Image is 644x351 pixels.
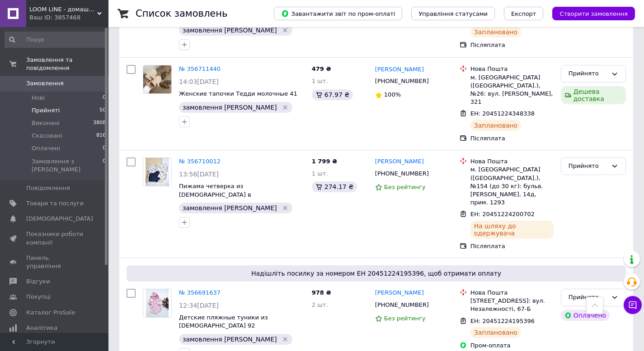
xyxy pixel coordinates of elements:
[103,144,106,152] span: 0
[470,289,554,297] div: Нова Пошта
[384,184,426,190] span: Без рейтингу
[146,158,169,186] img: Фото товару
[103,94,106,102] span: 0
[282,27,289,34] svg: Видалити мітку
[32,157,103,174] span: Замовлення з [PERSON_NAME]
[130,269,622,278] span: Надішліть посилку за номером ЕН 20451224195396, щоб отримати оплату
[470,27,522,37] div: Заплановано
[470,134,554,143] div: Післяплата
[136,8,227,19] h1: Список замовлень
[552,7,635,20] button: Створити замовлення
[183,104,277,111] span: замовлення [PERSON_NAME]
[312,65,331,72] span: 479 ₴
[179,314,268,329] a: Детские пляжные туники из [DEMOGRAPHIC_DATA] 92
[470,120,522,131] div: Заплановано
[312,181,357,192] div: 274.17 ₴
[561,86,626,104] div: Дешева доставка
[373,168,431,180] div: [PHONE_NUMBER]
[511,10,536,17] span: Експорт
[470,342,554,350] div: Пром-оплата
[96,132,106,140] span: 816
[561,310,610,321] div: Оплачено
[143,65,172,94] a: Фото товару
[274,7,402,20] button: Завантажити звіт по пром-оплаті
[470,242,554,250] div: Післяплата
[99,106,106,115] span: 50
[143,289,172,318] a: Фото товару
[32,106,60,115] span: Прийняті
[26,79,64,88] span: Замовлення
[179,171,219,178] span: 13:56[DATE]
[624,296,642,314] button: Чат з покупцем
[470,166,554,207] div: м. [GEOGRAPHIC_DATA] ([GEOGRAPHIC_DATA].), №154 (до 30 кг): бульв. [PERSON_NAME], 14д, прим. 1293
[32,119,60,127] span: Виконані
[470,327,522,338] div: Заплановано
[569,69,607,79] div: Прийнято
[504,7,544,20] button: Експорт
[312,289,331,296] span: 978 ₴
[179,90,297,97] span: Женские тапочки Тедди молочные 41
[179,183,251,206] a: Пижама четверка из [DEMOGRAPHIC_DATA] в [GEOGRAPHIC_DATA]
[312,158,337,165] span: 1 799 ₴
[375,289,424,297] a: [PERSON_NAME]
[312,89,353,100] div: 67.97 ₴
[470,65,554,73] div: Нова Пошта
[103,157,106,174] span: 0
[375,65,424,74] a: [PERSON_NAME]
[312,301,328,308] span: 2 шт.
[282,336,289,343] svg: Видалити мітку
[470,41,554,49] div: Післяплата
[282,104,289,111] svg: Видалити мітку
[26,230,84,246] span: Показники роботи компанії
[26,215,93,223] span: [DEMOGRAPHIC_DATA]
[183,336,277,343] span: замовлення [PERSON_NAME]
[26,199,84,208] span: Товари та послуги
[312,170,328,177] span: 1 шт.
[179,302,219,309] span: 12:34[DATE]
[281,9,395,18] span: Завантажити звіт по пром-оплаті
[26,324,57,332] span: Аналітика
[29,5,97,14] span: LOOM LINE - домашній одяг для всієї сім'ї
[375,157,424,166] a: [PERSON_NAME]
[312,78,328,84] span: 1 шт.
[418,10,488,17] span: Управління статусами
[569,162,607,171] div: Прийнято
[26,254,84,270] span: Панель управління
[470,74,554,106] div: м. [GEOGRAPHIC_DATA] ([GEOGRAPHIC_DATA].), №26: вул. [PERSON_NAME], 321
[143,65,171,93] img: Фото товару
[32,132,62,140] span: Скасовані
[282,204,289,212] svg: Видалити мітку
[470,297,554,313] div: [STREET_ADDRESS]: вул. Незалежності, 67-Б
[32,94,45,102] span: Нові
[179,65,221,72] a: № 356711440
[26,293,51,301] span: Покупці
[470,110,535,117] span: ЕН: 20451224348338
[373,299,431,311] div: [PHONE_NUMBER]
[384,315,426,322] span: Без рейтингу
[183,27,277,34] span: замовлення [PERSON_NAME]
[93,119,106,127] span: 3808
[26,184,70,192] span: Повідомлення
[470,221,554,239] div: На шляху до одержувача
[470,211,535,217] span: ЕН: 20451224200702
[179,289,221,296] a: № 356691637
[411,7,495,20] button: Управління статусами
[569,293,607,302] div: Прийнято
[26,309,75,317] span: Каталог ProSale
[373,75,431,87] div: [PHONE_NUMBER]
[470,318,535,324] span: ЕН: 20451224195396
[32,144,60,152] span: Оплачені
[470,157,554,166] div: Нова Пошта
[26,277,50,286] span: Відгуки
[559,10,628,17] span: Створити замовлення
[146,289,169,317] img: Фото товару
[29,14,108,22] div: Ваш ID: 3857468
[384,91,401,98] span: 100%
[183,204,277,212] span: замовлення [PERSON_NAME]
[143,157,172,186] a: Фото товару
[179,158,221,165] a: № 356710012
[5,32,107,48] input: Пошук
[26,56,108,72] span: Замовлення та повідомлення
